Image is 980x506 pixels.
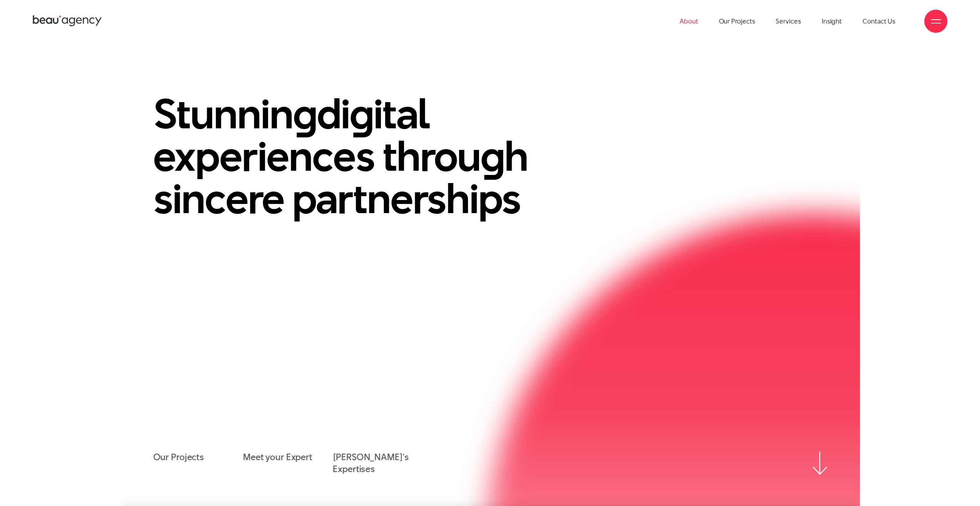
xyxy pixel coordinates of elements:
a: Our Projects [153,451,204,463]
en: g [293,85,317,143]
en: g [350,85,374,143]
en: g [481,127,504,185]
h1: Stunnin di ital experiences throu h sincere partnerships [153,92,577,220]
a: [PERSON_NAME]'s Expertises [333,451,422,475]
a: Meet your Expert [243,451,312,463]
